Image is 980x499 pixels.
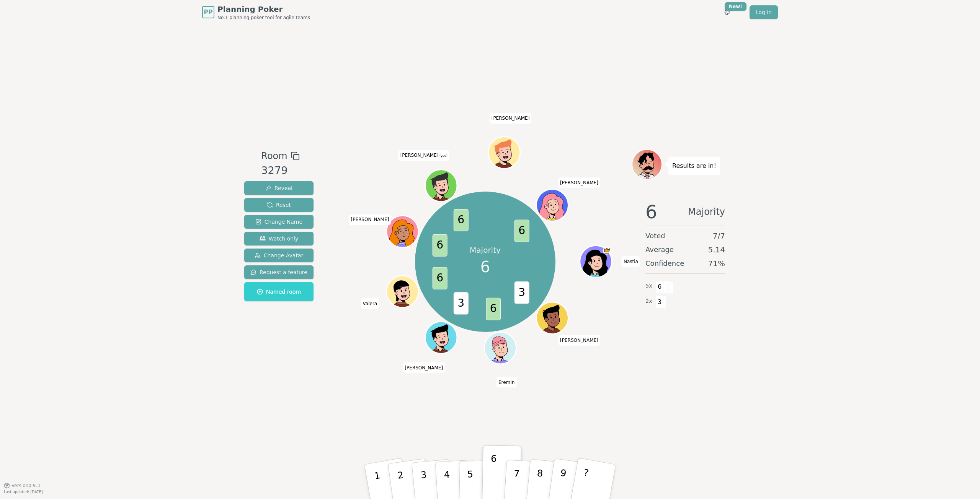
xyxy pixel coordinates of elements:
[603,247,611,255] span: Nastia is the host
[255,252,304,259] span: Change Avatar
[244,232,314,245] button: Watch only
[244,215,314,229] button: Change Name
[514,281,529,304] span: 3
[655,280,664,293] span: 6
[11,483,40,489] span: Version 0.9.3
[399,150,449,161] span: Click to change your name
[255,218,302,226] span: Change Name
[645,231,665,241] span: Voted
[204,8,212,17] span: PP
[433,234,448,257] span: 6
[645,203,657,221] span: 6
[688,203,725,221] span: Majority
[514,220,529,242] span: 6
[349,215,391,225] span: Click to change your name
[265,184,292,192] span: Reveal
[558,335,600,346] span: Click to change your name
[260,235,299,242] span: Watch only
[713,231,725,241] span: 7 / 7
[490,113,532,124] span: Click to change your name
[480,255,490,278] span: 6
[470,245,501,255] p: Majority
[454,292,469,315] span: 3
[750,5,778,19] a: Log in
[490,453,497,494] p: 6
[217,15,310,21] span: No.1 planning poker tool for agile teams
[486,298,501,320] span: 6
[454,209,469,232] span: 6
[433,267,448,289] span: 6
[497,377,516,388] span: Click to change your name
[645,258,684,269] span: Confidence
[244,249,314,262] button: Change Avatar
[4,490,43,494] span: Last updated: [DATE]
[257,288,301,296] span: Named room
[645,297,652,306] span: 2 x
[403,362,445,373] span: Click to change your name
[645,244,674,255] span: Average
[244,282,314,301] button: Named room
[655,296,664,309] span: 3
[244,181,314,195] button: Reveal
[202,4,310,21] a: PPPlanning PokerNo.1 planning poker tool for agile teams
[725,2,746,11] div: New!
[622,256,640,267] span: Click to change your name
[261,163,299,179] div: 3279
[438,154,448,158] span: (you)
[261,149,287,163] span: Room
[558,177,600,188] span: Click to change your name
[361,298,379,309] span: Click to change your name
[4,483,40,489] button: Version0.9.3
[244,198,314,212] button: Reset
[708,244,725,255] span: 5.14
[645,282,652,290] span: 5 x
[426,171,456,201] button: Click to change your avatar
[708,258,725,269] span: 71 %
[217,4,310,15] span: Planning Poker
[250,268,307,276] span: Request a feature
[244,265,314,279] button: Request a feature
[720,5,734,19] button: New!
[267,201,291,209] span: Reset
[672,161,716,171] p: Results are in!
